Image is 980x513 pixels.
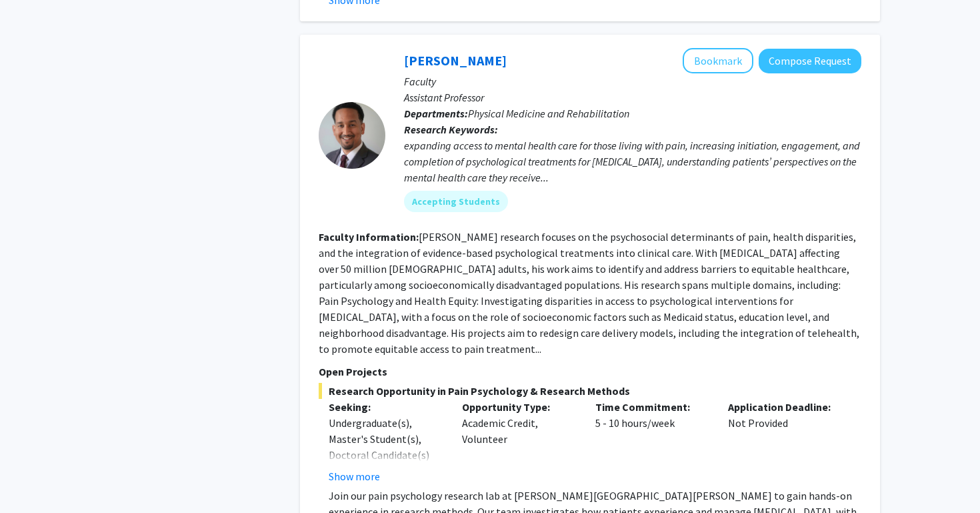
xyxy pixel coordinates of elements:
[759,49,861,73] button: Compose Request to Fenan Rassu
[329,468,380,484] button: Show more
[404,191,508,212] mat-chip: Accepting Students
[595,399,709,415] p: Time Commitment:
[319,383,861,399] span: Research Opportunity in Pain Psychology & Research Methods
[404,123,498,136] b: Research Keywords:
[404,52,507,69] a: [PERSON_NAME]
[404,137,861,185] div: expanding access to mental health care for those living with pain, increasing initiation, engagem...
[404,89,861,105] p: Assistant Professor
[728,399,841,415] p: Application Deadline:
[319,230,859,356] fg-read-more: [PERSON_NAME] research focuses on the psychosocial determinants of pain, health disparities, and ...
[10,453,57,503] iframe: Chat
[329,399,442,415] p: Seeking:
[404,107,468,120] b: Departments:
[718,399,851,484] div: Not Provided
[319,364,861,380] p: Open Projects
[452,399,585,484] div: Academic Credit, Volunteer
[585,399,719,484] div: 5 - 10 hours/week
[683,48,753,73] button: Add Fenan Rassu to Bookmarks
[319,230,419,243] b: Faculty Information:
[404,73,861,89] p: Faculty
[462,399,575,415] p: Opportunity Type:
[468,107,629,120] span: Physical Medicine and Rehabilitation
